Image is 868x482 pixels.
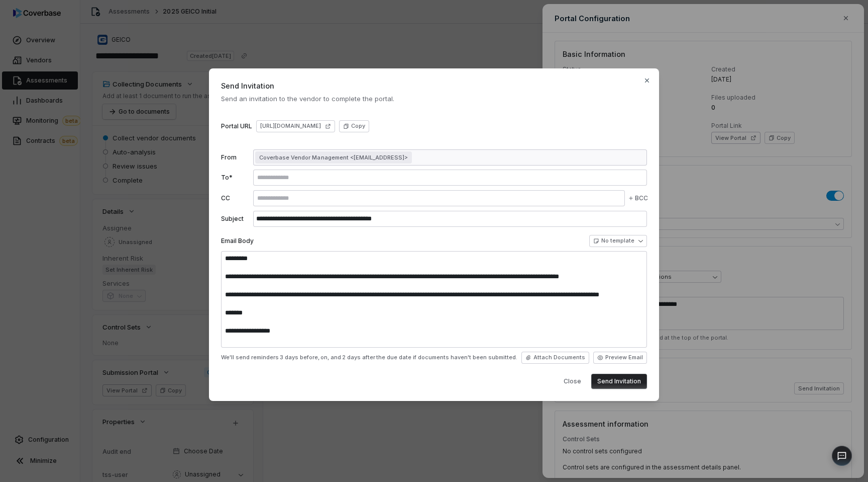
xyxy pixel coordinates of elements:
span: 3 days before, [280,354,319,361]
span: Send Invitation [221,81,647,91]
button: Copy [339,120,369,132]
button: Close [558,374,587,389]
label: Portal URL [221,122,252,130]
span: Attach Documents [533,354,585,361]
button: BCC [626,187,650,210]
label: CC [221,194,249,202]
span: Coverbase Vendor Management <[EMAIL_ADDRESS]> [259,153,408,162]
button: Send Invitation [591,374,647,389]
label: Email Body [221,237,254,245]
span: the due date if documents haven't been submitted. [376,354,517,361]
a: [URL][DOMAIN_NAME] [256,120,335,132]
span: We'll send reminders [221,354,279,361]
label: Subject [221,215,249,223]
span: on, and [320,354,341,361]
span: Send an invitation to the vendor to complete the portal. [221,94,647,103]
button: Attach Documents [521,352,589,364]
span: 2 days after [342,354,375,361]
label: From [221,153,249,162]
button: Preview Email [593,352,647,364]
